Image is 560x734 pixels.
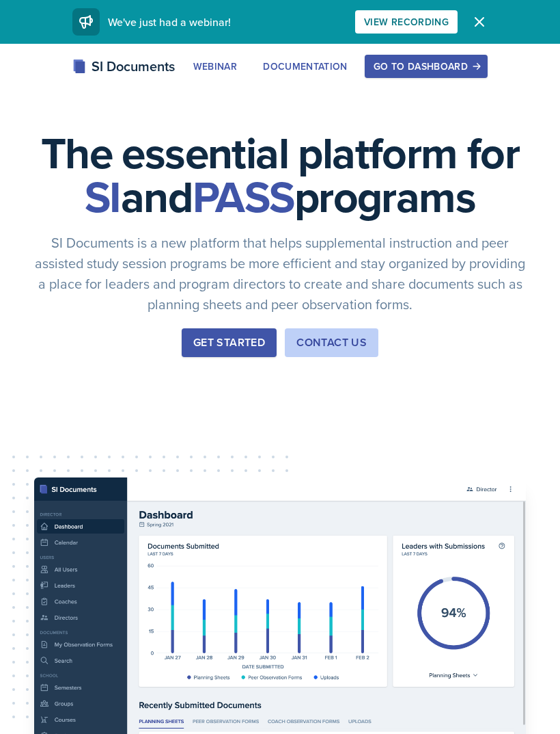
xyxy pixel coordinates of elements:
button: Contact Us [285,328,378,357]
button: Documentation [254,55,356,78]
div: View Recording [364,16,449,27]
div: Contact Us [296,335,367,351]
div: Documentation [263,61,348,72]
button: Webinar [184,55,246,78]
div: SI Documents [72,56,175,77]
button: Go to Dashboard [365,55,488,78]
button: Get Started [182,328,277,357]
div: Go to Dashboard [374,61,479,72]
span: We've just had a webinar! [108,14,231,29]
button: View Recording [355,10,458,34]
div: Get Started [193,335,265,351]
div: Webinar [193,61,237,72]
